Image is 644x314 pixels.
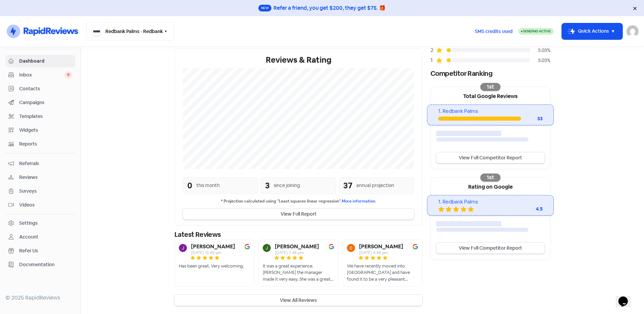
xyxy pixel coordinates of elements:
[523,29,551,33] span: Sending Active
[19,233,38,241] div: Account
[530,57,550,64] div: 3.03%
[516,206,543,213] div: 4.5
[5,199,75,211] a: Videos
[19,247,72,254] span: Refer Us
[174,229,422,240] div: Latest Reviews
[480,83,501,91] div: 1st
[438,198,542,206] div: 1. Redbank Palms
[191,251,235,255] div: [DATE] 12:49 pm
[359,251,403,255] div: [DATE] 4:48 pm
[196,182,220,189] div: this month
[431,178,550,195] div: Rating on Google
[5,69,75,81] a: Inbox 0
[19,99,72,106] span: Campaigns
[5,171,75,184] a: Reviews
[469,27,518,34] a: SMS credits used
[475,28,513,35] span: SMS credits used
[342,198,376,204] a: More information.
[179,263,244,270] div: Has been great. Very welcoming.
[19,188,72,195] span: Surveys
[19,140,72,148] span: Reports
[258,5,271,11] span: New
[430,56,436,64] div: 1
[521,115,543,122] div: 33
[5,83,75,95] a: Contacts
[626,25,639,37] img: User
[19,201,72,209] span: Videos
[263,244,271,252] img: Avatar
[562,23,622,39] button: Quick Actions
[183,198,414,205] small: * Projection calculated using "Least squares linear regression".
[275,251,319,255] div: [DATE] 2:46 pm
[245,244,250,249] img: Image
[356,182,394,189] div: annual projection
[183,209,414,220] button: View Full Report
[329,244,334,249] img: Image
[187,180,192,192] div: 0
[430,68,550,78] div: Competitor Ranking
[5,124,75,136] a: Widgets
[19,220,38,227] div: Settings
[19,85,72,92] span: Contacts
[19,174,72,181] span: Reviews
[5,96,75,109] a: Campaigns
[86,22,174,40] button: Redbank Palms - Redbank
[436,243,545,254] a: View Full Competitor Report
[179,244,187,252] img: Avatar
[5,294,75,302] div: © 2025 RapidReviews
[5,138,75,150] a: Reports
[5,185,75,197] a: Surveys
[263,263,334,283] div: It was a great experience. [PERSON_NAME] the manager made it very easy. She was a great help.
[5,245,75,257] a: Refer Us
[19,58,72,65] span: Dashboard
[347,244,355,252] img: Avatar
[275,244,319,249] b: [PERSON_NAME]
[5,258,75,271] a: Documentation
[19,261,72,268] span: Documentation
[530,47,550,54] div: 3.03%
[65,71,72,78] span: 0
[183,54,414,66] div: Reviews & Rating
[616,287,637,307] iframe: chat widget
[274,182,300,189] div: since joining
[5,231,75,243] a: Account
[19,113,72,120] span: Templates
[343,180,352,192] div: 37
[19,71,65,78] span: Inbox
[174,295,422,306] button: View All Reviews
[480,174,501,182] div: 1st
[5,110,75,123] a: Templates
[273,4,386,12] div: Refer a friend, you get $200, they get $75. 🎁
[19,127,72,134] span: Widgets
[413,244,418,249] img: Image
[436,152,545,163] a: View Full Competitor Report
[265,180,270,192] div: 3
[359,244,403,249] b: [PERSON_NAME]
[5,217,75,229] a: Settings
[518,27,554,35] a: Sending Active
[430,46,436,54] div: 2
[431,87,550,104] div: Total Google Reviews
[5,55,75,67] a: Dashboard
[438,107,542,115] div: 1. Redbank Palms
[347,263,418,283] div: We have recently moved into [GEOGRAPHIC_DATA] and have found it to be a very pleasant village and...
[191,244,235,249] b: [PERSON_NAME]
[19,160,72,167] span: Referrals
[5,157,75,170] a: Referrals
